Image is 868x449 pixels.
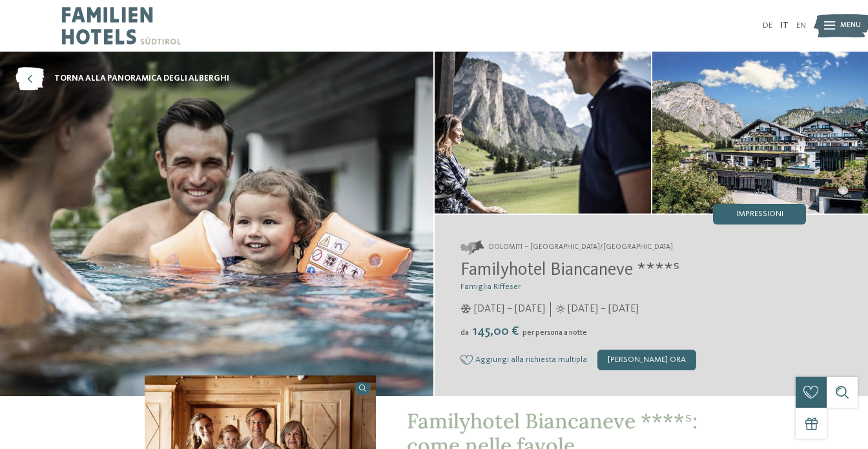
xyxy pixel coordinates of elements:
[435,52,651,214] img: Il nostro family hotel a Selva: una vacanza da favola
[736,210,783,219] span: Impressioni
[597,350,696,370] div: [PERSON_NAME] ora
[796,21,806,30] a: EN
[763,21,772,30] a: DE
[470,325,521,338] span: 145,00 €
[460,261,679,279] span: Familyhotel Biancaneve ****ˢ
[568,302,639,316] span: [DATE] – [DATE]
[460,304,471,314] i: Orari d'apertura inverno
[460,329,469,337] span: da
[15,67,229,90] a: torna alla panoramica degli alberghi
[780,21,789,30] a: IT
[556,304,565,314] i: Orari d'apertura estate
[474,302,545,316] span: [DATE] – [DATE]
[840,21,861,31] span: Menu
[475,355,587,364] span: Aggiungi alla richiesta multipla
[522,329,587,337] span: per persona a notte
[460,283,521,291] span: Famiglia Riffeser
[489,243,673,253] span: Dolomiti – [GEOGRAPHIC_DATA]/[GEOGRAPHIC_DATA]
[54,73,229,85] span: torna alla panoramica degli alberghi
